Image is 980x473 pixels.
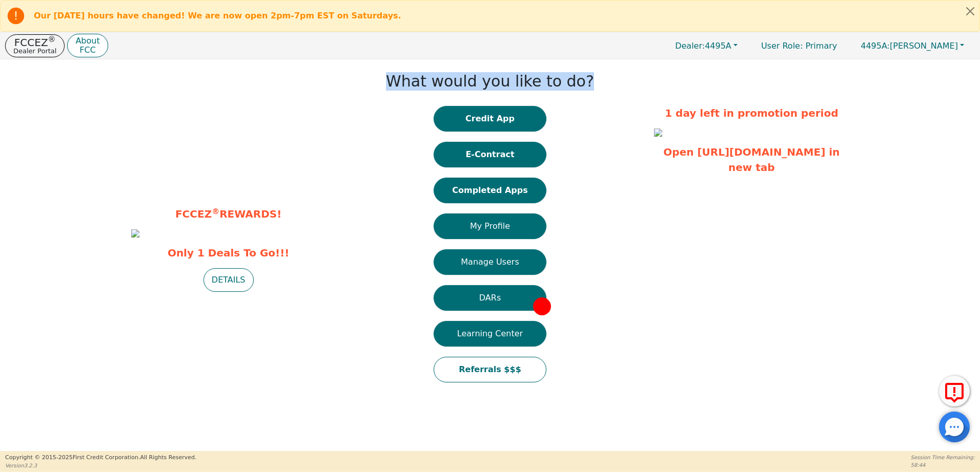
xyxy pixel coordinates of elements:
[939,376,970,406] button: Report Error to FCC
[386,72,594,91] h1: What would you like to do?
[131,245,326,261] span: Only 1 Deals To Go!!!
[654,128,662,137] img: db962b79-44fb-4749-a3e4-2f09106afed9
[751,36,847,56] p: Primary
[5,454,196,462] p: Copyright © 2015- 2025 First Credit Corporation.
[654,105,849,121] p: 1 day left in promotion period
[434,106,546,132] button: Credit App
[434,285,546,311] button: DARs
[434,213,546,239] button: My Profile
[212,207,219,216] sup: ®
[434,249,546,275] button: Manage Users
[675,41,705,51] span: Dealer:
[13,48,56,54] p: Dealer Portal
[75,37,99,45] p: About
[5,462,196,469] p: Version 3.2.3
[761,41,803,51] span: User Role :
[131,229,139,238] img: 86464c90-9a92-4b59-81b7-a172fd085d0b
[434,357,546,382] button: Referrals $$$
[850,38,975,54] button: 4495A:[PERSON_NAME]
[48,35,56,44] sup: ®
[67,34,108,58] button: AboutFCC
[911,454,975,461] p: Session Time Remaining:
[675,41,731,51] span: 4495A
[434,142,546,167] button: E-Contract
[911,461,975,469] p: 58:44
[663,146,840,174] a: Open [URL][DOMAIN_NAME] in new tab
[34,11,401,20] b: Our [DATE] hours have changed! We are now open 2pm-7pm EST on Saturdays.
[5,34,65,57] button: FCCEZ®Dealer Portal
[961,1,979,21] button: Close alert
[75,46,99,54] p: FCC
[434,178,546,203] button: Completed Apps
[140,454,196,461] span: All Rights Reserved.
[434,321,546,347] button: Learning Center
[131,206,326,222] p: FCCEZ REWARDS!
[664,38,748,54] button: Dealer:4495A
[751,36,847,56] a: User Role: Primary
[203,268,254,292] button: DETAILS
[13,37,56,48] p: FCCEZ
[861,41,958,51] span: [PERSON_NAME]
[861,41,890,51] span: 4495A:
